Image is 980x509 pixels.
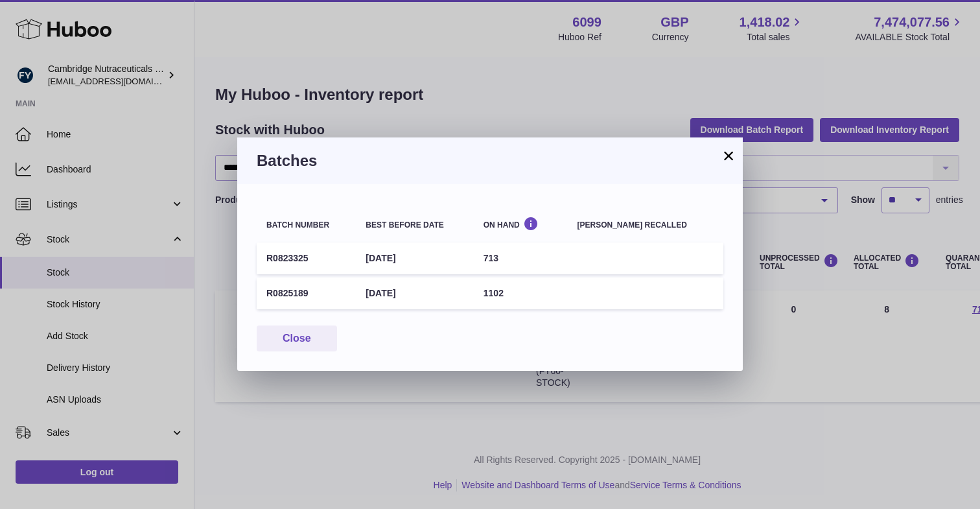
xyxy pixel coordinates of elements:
td: R0823325 [257,243,356,274]
h3: Batches [257,150,723,171]
td: 713 [474,243,568,274]
td: [DATE] [356,243,473,274]
div: [PERSON_NAME] recalled [577,221,714,230]
td: [DATE] [356,278,473,309]
td: 1102 [474,278,568,309]
div: Batch number [266,221,346,230]
div: Best before date [366,221,463,230]
div: On Hand [484,217,558,229]
td: R0825189 [257,278,356,309]
button: Close [257,326,337,352]
button: × [721,148,736,163]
